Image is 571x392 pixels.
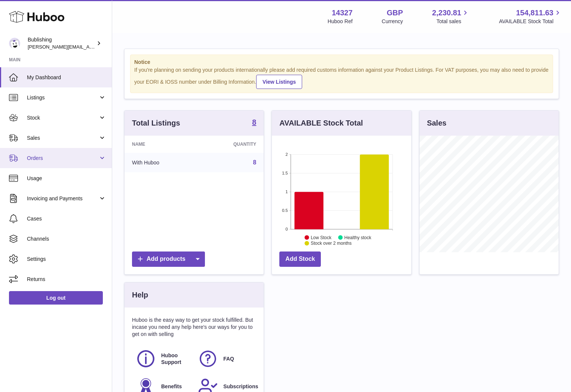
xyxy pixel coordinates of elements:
[161,383,182,390] span: Benefits
[27,256,106,263] span: Settings
[328,18,353,25] div: Huboo Ref
[27,215,106,222] span: Cases
[125,153,198,172] td: With Huboo
[27,195,98,202] span: Invoicing and Payments
[27,175,106,182] span: Usage
[27,235,106,243] span: Channels
[344,235,372,240] text: Healthy stock
[132,118,180,128] h3: Total Listings
[516,8,553,18] span: 154,811.63
[499,8,562,25] a: 154,811.63 AVAILABLE Stock Total
[223,355,234,362] span: FAQ
[223,383,258,390] span: Subscriptions
[28,44,150,50] span: [PERSON_NAME][EMAIL_ADDRESS][DOMAIN_NAME]
[256,75,302,89] a: View Listings
[27,135,98,142] span: Sales
[382,18,403,25] div: Currency
[198,136,264,153] th: Quantity
[161,352,190,366] span: Huboo Support
[125,136,198,153] th: Name
[27,114,98,121] span: Stock
[436,18,470,25] span: Total sales
[311,235,332,240] text: Low Stock
[311,241,351,246] text: Stock over 2 months
[282,208,288,213] text: 0.5
[132,251,205,267] a: Add products
[286,152,288,157] text: 2
[432,8,470,25] a: 2,230.81 Total sales
[427,118,446,128] h3: Sales
[282,171,288,175] text: 1.5
[432,8,461,18] span: 2,230.81
[279,251,321,267] a: Add Stock
[27,94,98,101] span: Listings
[132,317,256,338] p: Huboo is the easy way to get your stock fulfilled. But incase you need any help here's our ways f...
[279,118,363,128] h3: AVAILABLE Stock Total
[134,59,549,66] strong: Notice
[387,8,403,18] strong: GBP
[286,189,288,194] text: 1
[286,227,288,231] text: 0
[198,349,252,369] a: FAQ
[499,18,562,25] span: AVAILABLE Stock Total
[28,36,95,50] div: Bublishing
[253,159,256,166] a: 8
[132,290,148,300] h3: Help
[27,74,106,81] span: My Dashboard
[252,118,256,127] a: 8
[27,276,106,283] span: Returns
[252,118,256,126] strong: 8
[27,155,98,162] span: Orders
[9,38,20,49] img: hamza@bublishing.com
[134,67,549,89] div: If you're planning on sending your products internationally please add required customs informati...
[332,8,353,18] strong: 14327
[136,349,190,369] a: Huboo Support
[9,291,103,305] a: Log out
